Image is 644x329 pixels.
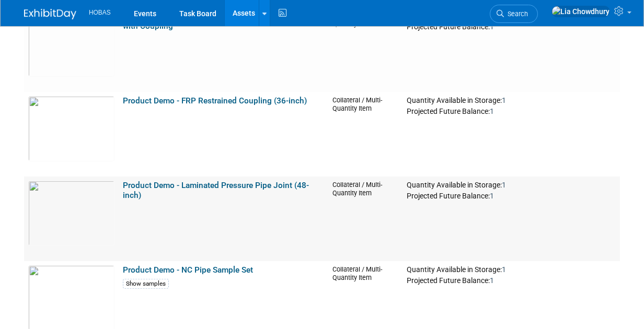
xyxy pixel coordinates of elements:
img: ExhibitDay [24,9,76,19]
div: Projected Future Balance: [407,274,616,286]
a: Product Demo - FRP Restrained Coupling (36-inch) [123,96,307,105]
td: Collateral / Multi-Quantity Item [328,177,402,261]
span: 1 [502,181,506,189]
div: Quantity Available in Storage: [407,96,616,105]
div: Projected Future Balance: [407,105,616,116]
a: Search [490,5,538,23]
span: 1 [490,107,494,115]
span: Search [504,10,528,18]
span: 1 [502,96,506,104]
div: Quantity Available in Storage: [407,181,616,190]
img: Lia Chowdhury [551,6,610,17]
a: Product Demo - Laminated Pressure Pipe Joint (48-inch) [123,181,309,201]
div: Projected Future Balance: [407,190,616,201]
td: Collateral / Multi-Quantity Item [328,7,402,92]
span: HOBAS [89,9,111,16]
td: Collateral / Multi-Quantity Item [328,92,402,177]
span: 1 [502,265,506,274]
div: Quantity Available in Storage: [407,265,616,275]
a: Product Demo - NC Pipe Sample Set [123,265,253,275]
span: 1 [490,276,494,285]
span: 1 [490,192,494,200]
span: 1 [490,22,494,31]
div: Show samples [123,279,169,289]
